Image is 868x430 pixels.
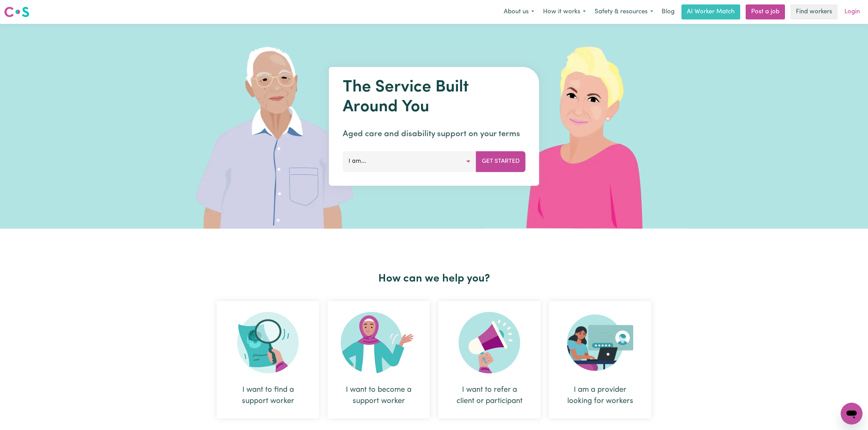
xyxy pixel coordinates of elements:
h2: How can we help you? [213,272,655,285]
img: Careseekers logo [4,6,29,18]
button: How it works [539,5,590,19]
a: Login [840,4,864,19]
div: I want to find a support worker [233,384,303,407]
button: I am... [343,151,476,172]
div: I want to become a support worker [327,301,430,418]
img: Provider [567,312,633,373]
a: Post a job [746,4,785,19]
div: I want to refer a client or participant [438,301,541,418]
div: I want to become a support worker [344,384,413,407]
img: Refer [459,312,520,373]
div: I want to find a support worker [217,301,319,418]
button: About us [499,5,539,19]
a: Careseekers logo [4,4,29,20]
div: I want to refer a client or participant [455,384,524,407]
img: Become Worker [341,312,417,373]
a: AI Worker Match [681,4,740,19]
button: Get Started [476,151,526,172]
button: Safety & resources [590,5,657,19]
h1: The Service Built Around You [343,78,526,117]
a: Find workers [790,4,838,19]
iframe: Button to launch messaging window [841,403,863,425]
img: Search [237,312,299,373]
div: I am a provider looking for workers [549,301,651,418]
div: I am a provider looking for workers [565,384,635,407]
a: Blog [657,4,679,19]
p: Aged care and disability support on your terms [343,128,526,140]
